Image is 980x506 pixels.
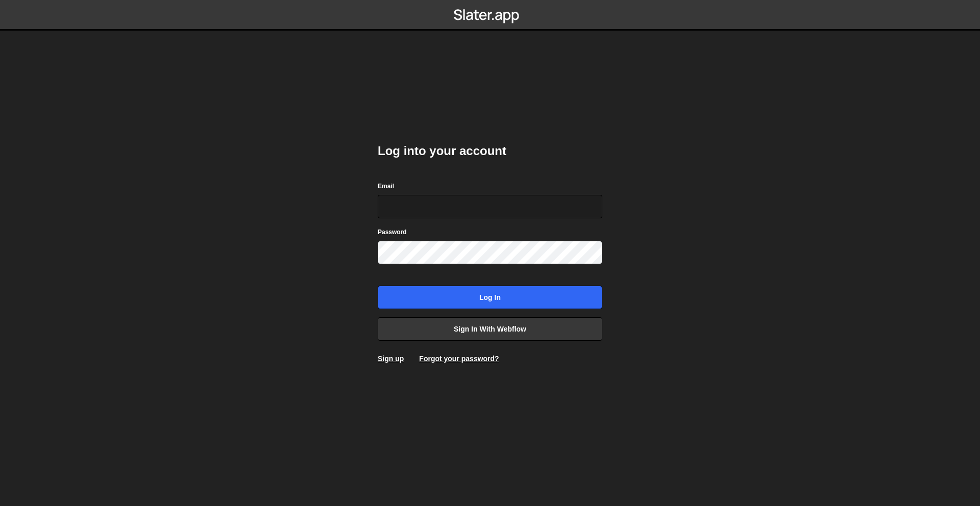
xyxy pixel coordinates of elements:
[419,355,499,363] a: Forgot your password?
[378,355,404,363] a: Sign up
[378,317,602,341] a: Sign in with Webflow
[378,227,407,237] label: Password
[378,143,602,159] h2: Log into your account
[378,286,602,309] input: Log in
[378,181,394,191] label: Email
